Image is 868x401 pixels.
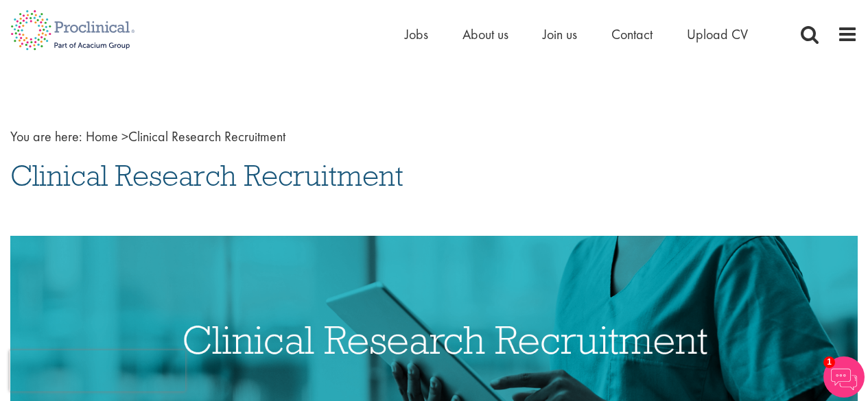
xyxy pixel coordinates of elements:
a: breadcrumb link to Home [86,127,118,145]
span: > [121,127,128,145]
a: About us [462,25,508,43]
a: Jobs [405,25,428,43]
iframe: reCAPTCHA [10,350,185,391]
a: Upload CV [687,25,748,43]
span: Clinical Research Recruitment [10,157,403,194]
a: Join us [543,25,577,43]
span: You are here: [10,127,82,145]
span: 1 [823,356,835,368]
img: Chatbot [823,356,865,398]
span: Clinical Research Recruitment [86,127,285,145]
a: Contact [611,25,653,43]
